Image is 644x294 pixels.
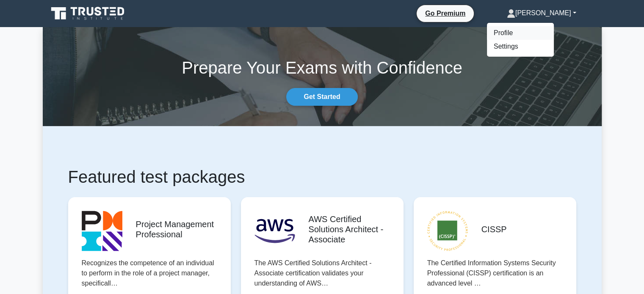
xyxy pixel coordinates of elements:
[487,40,554,53] a: Settings
[486,22,554,57] ul: [PERSON_NAME]
[68,167,576,187] h1: Featured test packages
[486,5,597,22] a: [PERSON_NAME]
[420,8,470,19] a: Go Premium
[487,26,554,40] a: Profile
[43,58,602,78] h1: Prepare Your Exams with Confidence
[286,88,357,106] a: Get Started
